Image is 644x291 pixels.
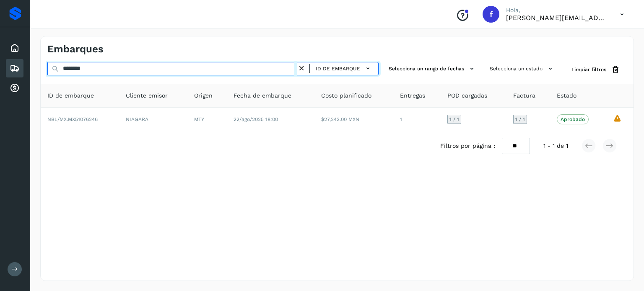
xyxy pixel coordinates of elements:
[557,91,576,100] span: Estado
[513,91,535,100] span: Factura
[400,91,425,100] span: Entregas
[506,14,607,22] p: flor.compean@gruporeyes.com.mx
[234,116,278,122] span: 22/ago/2025 18:00
[314,108,393,131] td: $27,242.00 MXN
[565,62,627,77] button: Limpiar filtros
[385,62,480,76] button: Selecciona un rango de fechas
[47,116,98,122] span: NBL/MX.MX51076246
[447,91,487,100] span: POD cargadas
[6,79,23,98] div: Cuentas por cobrar
[316,65,360,72] span: ID de embarque
[393,108,441,131] td: 1
[126,91,168,100] span: Cliente emisor
[543,142,568,150] span: 1 - 1 de 1
[47,43,104,55] h4: Embarques
[47,91,94,100] span: ID de embarque
[187,108,227,131] td: MTY
[194,91,213,100] span: Origen
[234,91,291,100] span: Fecha de embarque
[515,117,525,122] span: 1 / 1
[6,39,23,57] div: Inicio
[449,117,459,122] span: 1 / 1
[313,62,375,75] button: ID de embarque
[6,59,23,77] div: Embarques
[119,108,187,131] td: NIAGARA
[561,116,585,122] p: Aprobado
[440,142,495,150] span: Filtros por página :
[571,66,606,73] span: Limpiar filtros
[321,91,371,100] span: Costo planificado
[486,62,558,76] button: Selecciona un estado
[506,7,607,14] p: Hola,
